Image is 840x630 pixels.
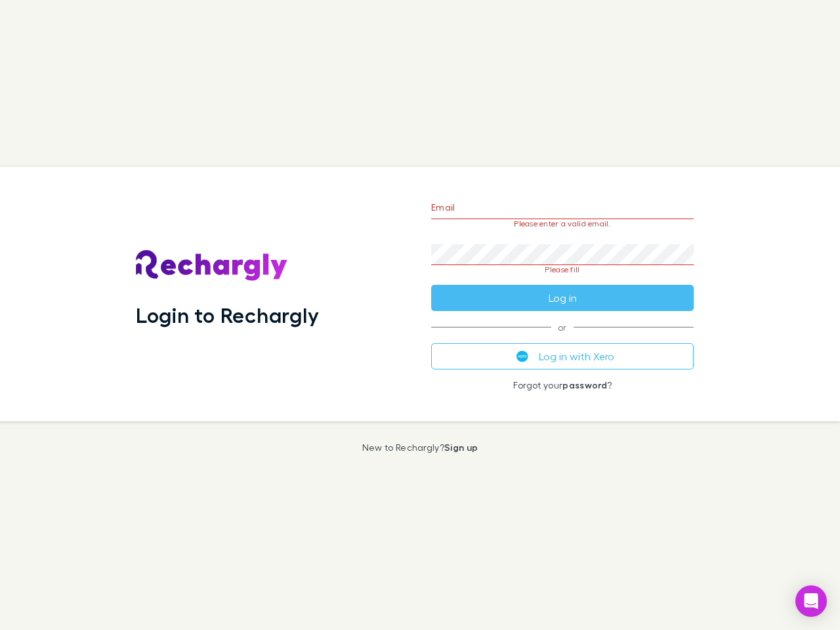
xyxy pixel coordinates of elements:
a: Sign up [444,442,478,453]
p: Please fill [431,265,694,274]
button: Log in [431,285,694,311]
img: Xero's logo [516,350,528,362]
img: Rechargly's Logo [136,250,288,282]
button: Log in with Xero [431,343,694,369]
h1: Login to Rechargly [136,303,319,327]
p: Please enter a valid email. [431,219,694,228]
a: password [562,379,607,390]
div: Open Intercom Messenger [795,585,827,617]
p: Forgot your ? [431,380,694,390]
p: New to Rechargly? [362,442,478,453]
span: or [431,327,694,327]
